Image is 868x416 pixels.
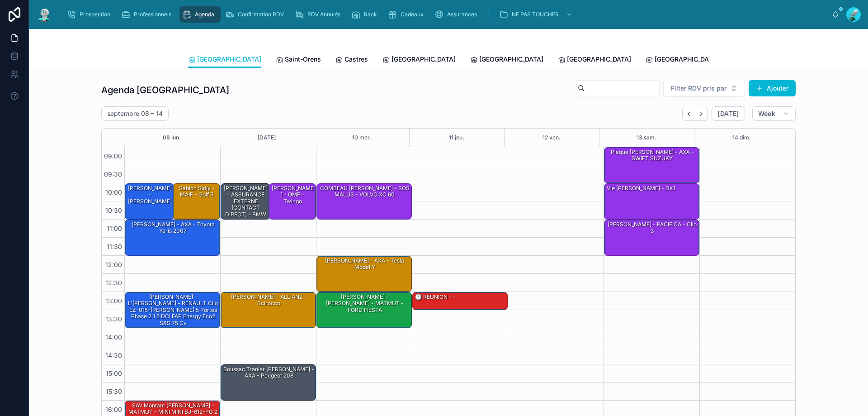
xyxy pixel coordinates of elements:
span: [GEOGRAPHIC_DATA] [567,55,631,64]
button: 11 jeu. [449,129,464,147]
div: Boussac Tranier [PERSON_NAME] - AXA - Peugeot 208 [222,365,315,380]
span: [GEOGRAPHIC_DATA] [655,55,719,64]
div: [PERSON_NAME] - ASSURANCE EXTERNE (CONTACT DIRECT) - BMW serie 1 [221,184,270,219]
div: COMBEAU [PERSON_NAME] - SOS MALUS - VOLVO XC 60 [317,184,411,219]
span: 13:00 [103,297,124,305]
button: Select Button [663,80,745,97]
h2: septembre 08 – 14 [107,109,163,118]
span: [GEOGRAPHIC_DATA] [479,55,543,64]
button: 12 ven. [542,129,561,147]
span: Filter RDV pris par [671,84,726,93]
div: 🕒 RÉUNION - - [413,292,507,310]
span: RDV Annulés [307,11,340,18]
span: 09:30 [102,170,124,178]
a: Confirmation RDV [222,6,290,23]
button: [DATE] [712,106,745,121]
div: [PERSON_NAME] - [PERSON_NAME] - MATMUT - FORD FIESTA [318,293,411,314]
span: 10:00 [103,188,124,196]
div: [PERSON_NAME] - [PERSON_NAME] - MATMUT - FORD FIESTA [317,292,411,328]
div: 🕒 RÉUNION - - [414,293,457,301]
button: 13 sam. [637,129,656,147]
div: COMBEAU [PERSON_NAME] - SOS MALUS - VOLVO XC 60 [318,184,411,199]
div: [PERSON_NAME] - ASSURANCE EXTERNE (CONTACT DIRECT) - BMW serie 1 [222,184,269,225]
a: Rack [349,6,383,23]
span: Agenda [195,11,214,18]
span: 14:00 [103,333,124,341]
div: [PERSON_NAME] - [PERSON_NAME] [127,184,174,206]
a: Agenda [179,6,221,23]
a: [GEOGRAPHIC_DATA] [470,51,543,69]
a: [GEOGRAPHIC_DATA] [558,51,631,69]
div: [PERSON_NAME] - PACIFICA - clio 3 [604,220,699,255]
button: [DATE] [258,129,276,147]
div: [PERSON_NAME] - ALLIANZ - Scirocco [221,292,316,328]
span: 09:00 [102,152,124,160]
a: RDV Annulés [292,6,347,23]
div: Sablon Sidjy - MAIF - Golf 5 [173,184,220,219]
span: 16:00 [103,406,124,413]
div: scrollable content [60,5,832,24]
a: Professionnels [118,6,178,23]
div: Vie [PERSON_NAME] - Ds3 [606,184,676,192]
span: [GEOGRAPHIC_DATA] [197,55,261,64]
button: Next [695,107,708,121]
a: Saint-Orens [276,51,321,69]
span: Professionnels [134,11,171,18]
div: Vie [PERSON_NAME] - Ds3 [604,184,699,219]
span: 12:30 [103,279,124,287]
span: 15:30 [104,387,124,395]
div: [PERSON_NAME] - GMF - twingo [270,184,316,206]
span: Week [758,110,775,118]
div: [PERSON_NAME] - AXA - Tesla model y [318,257,411,272]
a: Assurances [432,6,483,23]
span: 15:00 [104,369,124,377]
button: 08 lun. [163,129,181,147]
span: [GEOGRAPHIC_DATA] [392,55,456,64]
div: Plaque [PERSON_NAME] - AXA - SWIFT SUZUKY [606,148,698,163]
span: Confirmation RDV [238,11,284,18]
a: [GEOGRAPHIC_DATA] [646,51,719,69]
h1: Agenda [GEOGRAPHIC_DATA] [101,84,229,96]
a: NE PAS TOUCHER [496,6,577,23]
span: NE PAS TOUCHER [512,11,559,18]
span: Rack [364,11,377,18]
a: Cadeaux [385,6,430,23]
span: 10:30 [103,206,124,214]
span: 12:00 [103,261,124,268]
div: [PERSON_NAME] - L'[PERSON_NAME] - RENAULT Clio EZ-015-[PERSON_NAME] 5 Portes Phase 2 1.5 dCi FAP ... [125,292,220,328]
button: 14 dim. [732,129,751,147]
div: [PERSON_NAME] - GMF - twingo [269,184,316,219]
img: App logo [36,7,52,22]
span: Saint-Orens [285,55,321,64]
span: 14:30 [103,351,124,359]
a: Castres [335,51,368,69]
div: [PERSON_NAME] - AXA - Tesla model y [317,256,411,292]
button: 10 mer. [352,129,371,147]
span: Assurances [447,11,477,18]
div: Boussac Tranier [PERSON_NAME] - AXA - Peugeot 208 [221,365,316,400]
button: Ajouter [749,80,796,96]
div: [PERSON_NAME] - AXA - Toyota Yaris 2007 [127,220,219,235]
span: 11:30 [104,243,124,250]
div: [PERSON_NAME] - PACIFICA - clio 3 [606,220,698,235]
span: [DATE] [717,110,739,118]
div: Plaque [PERSON_NAME] - AXA - SWIFT SUZUKY [604,148,699,183]
span: 11:00 [104,225,124,232]
div: [PERSON_NAME] - [PERSON_NAME] [125,184,174,219]
span: Castres [344,55,368,64]
span: Prospection [80,11,110,18]
button: Back [682,107,695,121]
a: [GEOGRAPHIC_DATA] [382,51,456,69]
a: Prospection [64,6,117,23]
div: Sablon Sidjy - MAIF - Golf 5 [175,184,220,199]
div: [PERSON_NAME] - ALLIANZ - Scirocco [222,293,315,308]
div: [PERSON_NAME] - AXA - Toyota Yaris 2007 [125,220,220,255]
button: Week [752,106,796,121]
